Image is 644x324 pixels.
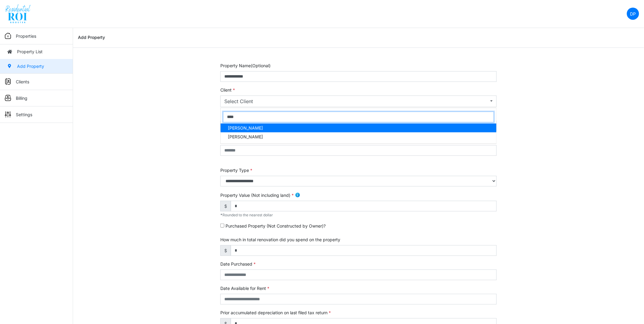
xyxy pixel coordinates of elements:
[224,98,489,105] div: Select Client
[220,285,269,291] label: Date Available for Rent
[5,111,11,117] img: sidemenu_settings.png
[220,213,273,217] span: Rounded to the nearest dollar
[5,33,11,39] img: sidemenu_properties.png
[5,4,31,23] img: spp logo
[220,167,252,173] label: Property Type
[226,223,326,229] label: Purchased Property (Not Constructed by Owner)?
[220,87,235,93] label: Client
[627,8,639,20] a: DP
[5,95,11,101] img: sidemenu_billing.png
[220,245,231,256] span: $
[220,192,294,198] label: Property Value (Not including land)
[223,112,494,122] input: Search
[228,134,263,140] span: [PERSON_NAME]
[228,125,263,131] span: [PERSON_NAME]
[16,33,36,39] p: Properties
[220,236,340,243] label: How much in total renovation did you spend on the property
[630,11,636,17] p: DP
[295,192,300,198] img: info.png
[16,78,29,85] p: Clients
[220,96,497,107] button: Select Client
[16,111,32,118] p: Settings
[16,95,27,101] p: Billing
[5,78,11,85] img: sidemenu_client.png
[220,62,271,69] label: Property Name(Optional)
[220,201,231,211] span: $
[78,35,105,40] h6: Add Property
[220,309,331,316] label: Prior accumulated depreciation on last filed tax return
[220,261,256,267] label: Date Purchased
